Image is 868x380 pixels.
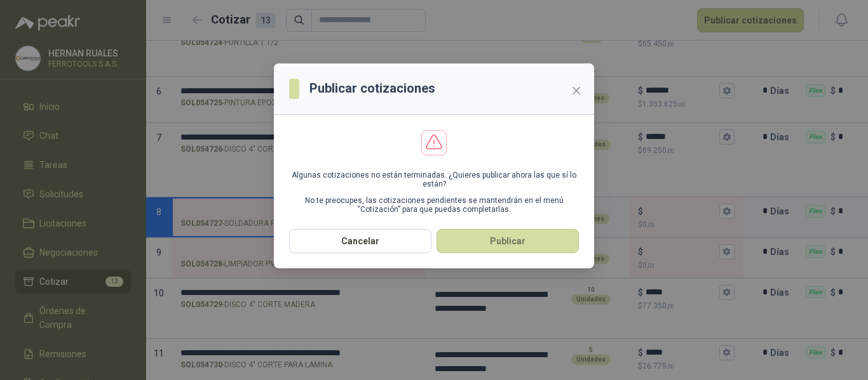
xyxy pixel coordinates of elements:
span: close [571,86,581,96]
button: Publicar [437,229,579,253]
button: Cancelar [289,229,431,253]
button: Close [566,81,587,101]
h3: Publicar cotizaciones [309,79,435,98]
p: Algunas cotizaciones no están terminadas. ¿Quieres publicar ahora las que sí lo están? [289,171,579,188]
p: No te preocupes, las cotizaciones pendientes se mantendrán en el menú “Cotización” para que pueda... [289,196,579,214]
